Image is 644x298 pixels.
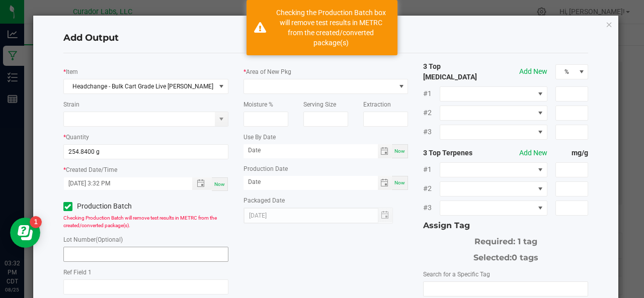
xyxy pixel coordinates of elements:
button: Add New [519,148,547,158]
span: Checking Production Batch will remove test results in METRC from the created/converted package(s). [63,215,217,228]
input: Created Datetime [64,177,182,190]
span: #1 [423,88,440,99]
h4: Add Output [63,32,589,45]
strong: mg/g [555,148,589,158]
span: 0 tags [512,253,538,262]
span: #3 [423,127,440,137]
span: NO DATA FOUND [440,162,547,177]
label: Extraction [363,100,391,109]
label: Area of New Pkg [246,67,291,76]
label: Serving Size [303,100,336,109]
strong: 3 Top [MEDICAL_DATA] [423,61,489,82]
span: Now [394,148,405,154]
span: #1 [423,164,440,175]
span: Headchange - Bulk Cart Grade Live [PERSON_NAME] Burger [64,79,215,93]
label: Production Date [244,164,288,173]
label: Created Date/Time [66,165,117,174]
div: Checking the Production Batch box will remove test results in METRC from the created/converted pa... [272,8,390,48]
div: Selected: [423,248,588,264]
iframe: Resource center unread badge [30,216,42,228]
div: Assign Tag [423,220,588,232]
label: Quantity [66,133,89,142]
input: NO DATA FOUND [424,282,588,296]
label: Search for a Specific Tag [423,270,490,279]
span: NO DATA FOUND [440,181,547,196]
input: Date [244,176,378,188]
span: Now [394,180,405,185]
iframe: Resource center [10,218,40,248]
label: Packaged Date [244,196,285,205]
button: Add New [519,66,547,77]
label: Ref Field 1 [63,268,92,277]
div: Required: 1 tag [423,232,588,248]
span: NO DATA FOUND [440,201,547,216]
label: Production Batch [63,201,138,212]
label: Lot Number [63,235,123,244]
span: #3 [423,203,440,213]
span: Toggle calendar [378,176,392,190]
label: Item [66,67,78,76]
span: Toggle calendar [378,144,392,158]
label: Use By Date [244,133,276,142]
span: #2 [423,108,440,118]
span: #2 [423,183,440,194]
span: % [556,65,576,79]
span: Now [214,181,225,187]
label: Strain [63,100,79,109]
input: Date [244,144,378,157]
span: (Optional) [96,236,123,243]
span: Toggle popup [192,177,212,190]
strong: 3 Top Terpenes [423,148,489,158]
label: Moisture % [244,100,273,109]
